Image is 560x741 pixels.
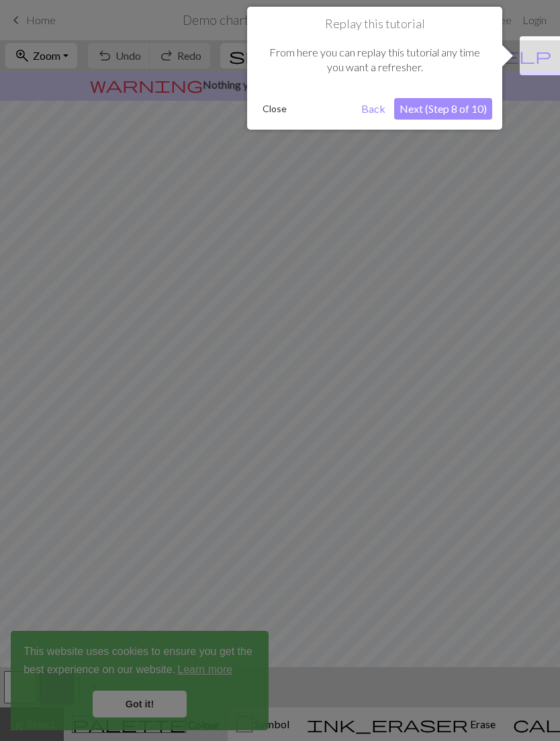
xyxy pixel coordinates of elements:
[247,7,502,130] div: Replay this tutorial
[257,32,492,89] div: From here you can replay this tutorial any time you want a refresher.
[356,98,391,120] button: Back
[257,17,492,32] h1: Replay this tutorial
[394,98,492,120] button: Next (Step 8 of 10)
[257,99,292,119] button: Close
